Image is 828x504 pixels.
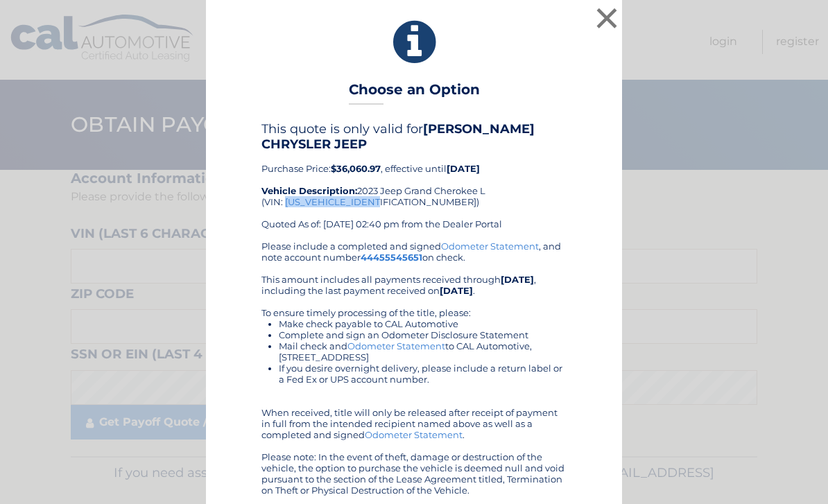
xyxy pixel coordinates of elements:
[279,329,567,340] li: Complete and sign an Odometer Disclosure Statement
[279,340,567,363] li: Mail check and to CAL Automotive, [STREET_ADDRESS]
[261,185,357,196] strong: Vehicle Description:
[365,429,463,440] a: Odometer Statement
[279,318,567,329] li: Make check payable to CAL Automotive
[261,121,567,241] div: Purchase Price: , effective until 2023 Jeep Grand Cherokee L (VIN: [US_VEHICLE_IDENTIFICATION_NUM...
[440,285,473,296] b: [DATE]
[261,121,567,152] h4: This quote is only valid for
[447,163,480,174] b: [DATE]
[593,4,621,32] button: ×
[347,340,445,351] a: Odometer Statement
[501,274,534,285] b: [DATE]
[349,81,480,105] h3: Choose an Option
[441,241,539,252] a: Odometer Statement
[261,241,567,496] div: Please include a completed and signed , and note account number on check. This amount includes al...
[361,252,422,263] a: 44455545651
[279,363,567,385] li: If you desire overnight delivery, please include a return label or a Fed Ex or UPS account number.
[261,121,535,152] b: [PERSON_NAME] CHRYSLER JEEP
[331,163,381,174] b: $36,060.97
